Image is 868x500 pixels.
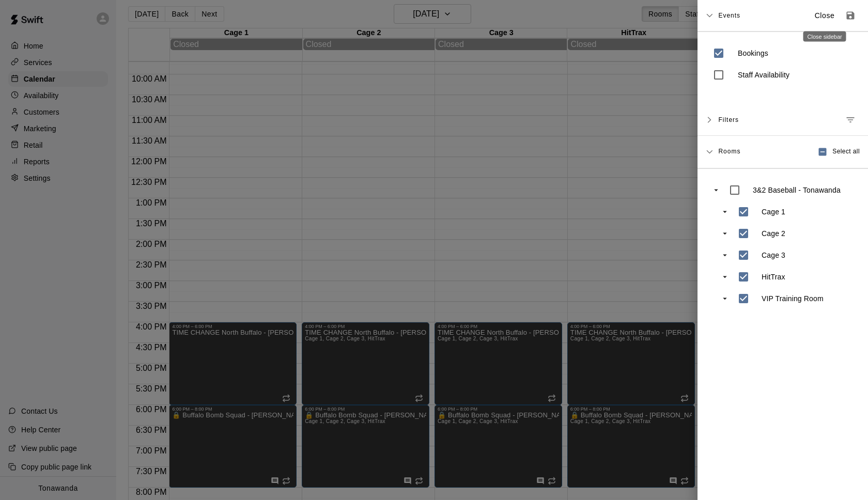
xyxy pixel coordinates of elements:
[841,6,860,25] button: Save as default view
[762,250,785,260] p: Cage 3
[808,7,841,24] button: Close sidebar
[803,32,846,42] div: Close sidebar
[738,70,789,80] p: Staff Availability
[841,111,860,129] button: Manage filters
[762,207,785,217] p: Cage 1
[718,147,740,155] span: Rooms
[718,6,740,25] span: Events
[738,48,768,58] p: Bookings
[762,293,824,304] p: VIP Training Room
[708,179,858,309] ul: swift facility view
[815,10,835,21] p: Close
[698,136,868,168] div: RoomsSelect all
[762,272,785,282] p: HitTrax
[698,104,868,136] div: FiltersManage filters
[762,228,785,239] p: Cage 2
[718,111,739,129] span: Filters
[832,147,860,157] span: Select all
[753,185,841,195] p: 3&2 Baseball - Tonawanda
